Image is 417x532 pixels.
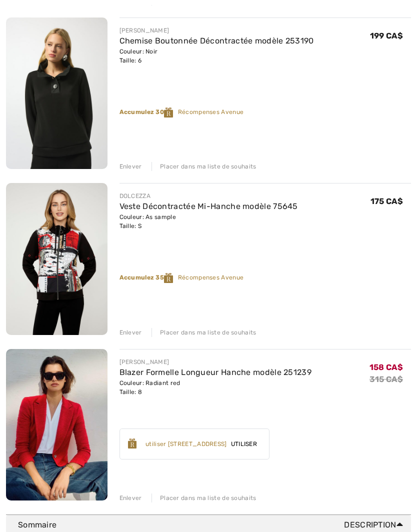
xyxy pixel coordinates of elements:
[119,191,298,200] div: DOLCEZZA
[119,212,298,230] div: Couleur: As sample Taille: S
[6,183,107,335] img: Veste Décontractée Mi-Hanche modèle 75645
[119,108,178,115] strong: Accumulez 30
[119,273,411,283] div: Récompenses Avenue
[151,493,256,502] div: Placer dans ma liste de souhaits
[119,367,312,377] a: Blazer Formelle Longueur Hanche modèle 251239
[151,328,256,337] div: Placer dans ma liste de souhaits
[18,519,407,531] div: Sommaire
[119,378,312,396] div: Couleur: Radiant red Taille: 8
[369,374,403,384] s: 315 CA$
[370,196,403,206] span: 175 CA$
[164,107,173,117] img: Reward-Logo.svg
[119,493,142,502] div: Enlever
[119,47,314,65] div: Couleur: Noir Taille: 6
[164,273,173,283] img: Reward-Logo.svg
[6,17,107,169] img: Chemise Boutonnée Décontractée modèle 253190
[344,519,407,531] span: Description
[370,31,403,40] span: 199 CA$
[119,107,411,117] div: Récompenses Avenue
[145,439,227,448] div: utiliser [STREET_ADDRESS]
[151,162,256,171] div: Placer dans ma liste de souhaits
[119,26,314,35] div: [PERSON_NAME]
[119,274,178,281] strong: Accumulez 35
[119,36,314,45] a: Chemise Boutonnée Décontractée modèle 253190
[119,201,298,211] a: Veste Décontractée Mi-Hanche modèle 75645
[6,349,107,501] img: Blazer Formelle Longueur Hanche modèle 251239
[119,162,142,171] div: Enlever
[369,362,403,372] span: 158 CA$
[119,328,142,337] div: Enlever
[128,438,137,448] img: Reward-Logo.svg
[119,357,312,366] div: [PERSON_NAME]
[227,439,261,448] span: Utiliser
